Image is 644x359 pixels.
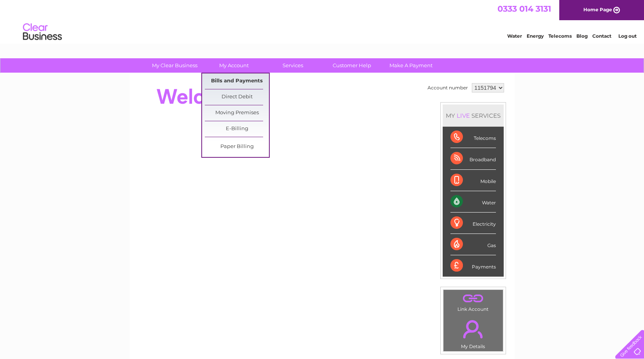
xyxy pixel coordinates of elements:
[443,289,503,314] td: Link Account
[202,58,266,73] a: My Account
[205,139,269,155] a: Paper Billing
[261,58,325,73] a: Services
[205,105,269,121] a: Moving Premises
[548,33,572,39] a: Telecoms
[450,170,496,191] div: Mobile
[450,255,496,276] div: Payments
[205,89,269,105] a: Direct Debit
[443,314,503,352] td: My Details
[139,4,506,38] div: Clear Business is a trading name of Verastar Limited (registered in [GEOGRAPHIC_DATA] No. 3667643...
[455,112,471,119] div: LIVE
[379,58,443,73] a: Make A Payment
[450,191,496,213] div: Water
[443,105,504,127] div: MY SERVICES
[205,73,269,89] a: Bills and Payments
[450,148,496,169] div: Broadband
[143,58,207,73] a: My Clear Business
[576,33,588,39] a: Blog
[450,127,496,148] div: Telecoms
[23,20,62,44] img: logo.png
[445,315,501,343] a: .
[445,292,501,305] a: .
[618,33,637,39] a: Log out
[426,81,470,94] td: Account number
[450,213,496,234] div: Electricity
[592,33,611,39] a: Contact
[205,121,269,137] a: E-Billing
[497,4,551,14] a: 0333 014 3131
[450,234,496,255] div: Gas
[527,33,544,39] a: Energy
[507,33,522,39] a: Water
[320,58,384,73] a: Customer Help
